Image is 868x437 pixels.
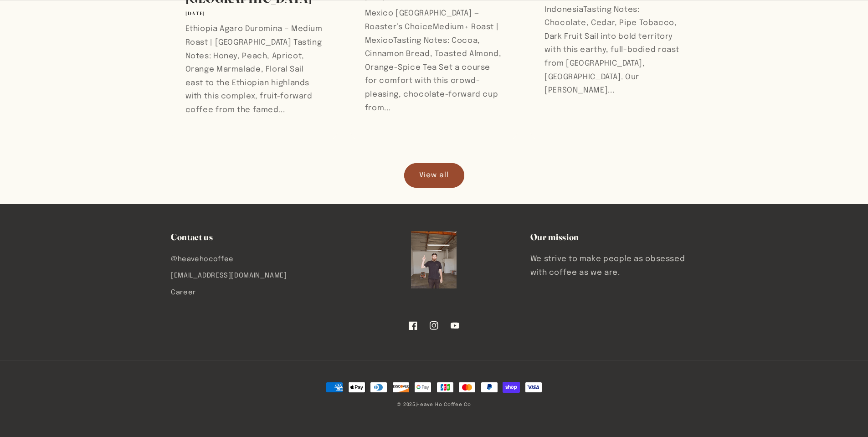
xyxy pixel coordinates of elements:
[171,267,287,284] a: [EMAIL_ADDRESS][DOMAIN_NAME]
[530,231,697,243] h2: Our mission
[397,402,471,407] small: © 2025,
[171,284,196,301] a: Career
[416,402,471,407] a: Heave Ho Coffee Co
[171,231,338,243] h2: Contact us
[404,163,464,187] a: View all
[530,252,697,279] p: We strive to make people as obsessed with coffee as we are.
[171,253,234,267] a: @heavehocoffee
